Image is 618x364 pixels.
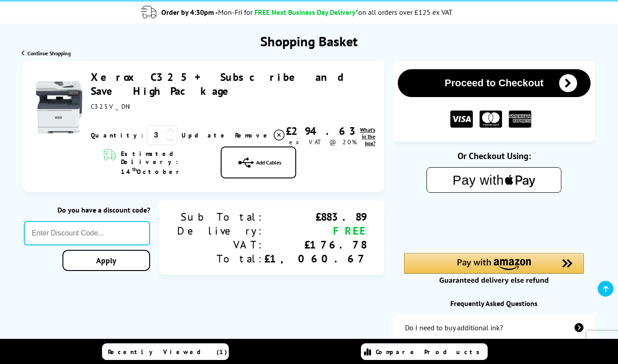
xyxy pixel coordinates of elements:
[360,126,375,146] span: What's in the box?
[264,238,366,252] div: £176.78
[177,224,264,238] div: Delivery:
[264,252,366,266] div: £1,060.67
[264,210,366,224] div: £883.89
[102,343,229,360] a: Recently Viewed (1)
[289,138,357,146] span: ex VAT @ 20%
[161,8,253,17] span: Order by 4:30pm -
[121,150,211,176] span: Estimated Delivery: 14 October
[91,102,131,111] span: C325V_DNI
[393,315,595,340] a: additional-ink
[450,111,473,128] img: VISA
[235,129,286,142] a: Delete item from your basket
[22,50,71,57] a: Continue Shopping
[62,250,150,271] a: Apply
[91,70,362,98] span: + Subscribe and Save High Package
[108,348,227,356] span: Recently Viewed (1)
[32,80,86,134] img: Xerox C325
[404,253,584,284] div: Amazon Pay - Use your Amazon account
[393,299,595,308] div: Frequently Asked Questions
[27,50,71,57] span: Continue Shopping
[182,131,228,139] a: Update
[405,323,503,332] div: Do I need to buy additional ink?
[91,70,362,98] a: Xerox C325+ Subscribe and Save High Package
[177,238,264,252] div: VAT:
[360,126,375,146] a: lnk_inthebox
[24,205,150,214] div: Do you have a discount code?
[480,111,502,128] img: MASTER CARD
[358,8,453,17] div: on all orders over £125 ex VAT
[398,69,591,97] button: Proceed to Checkout
[132,166,137,173] sup: th
[24,221,150,245] input: Enter Discount Code...
[177,210,264,224] div: Sub Total:
[254,8,358,17] span: FREE Next Business Day Delivery*
[376,348,485,356] span: Compare Products
[91,131,143,139] span: Quantity:
[235,131,271,139] span: Remove
[256,159,281,166] span: Add Cables
[218,8,253,17] span: Mon-Fri for
[509,111,531,128] img: American Express
[4,4,589,20] li: modal_delivery
[260,32,358,50] h1: Shopping Basket
[286,124,360,138] div: £294.63
[361,343,488,360] a: Compare Products
[177,252,264,266] div: Total:
[404,207,584,238] iframe: PayPal
[264,224,366,238] div: FREE
[393,150,595,162] div: Or Checkout Using:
